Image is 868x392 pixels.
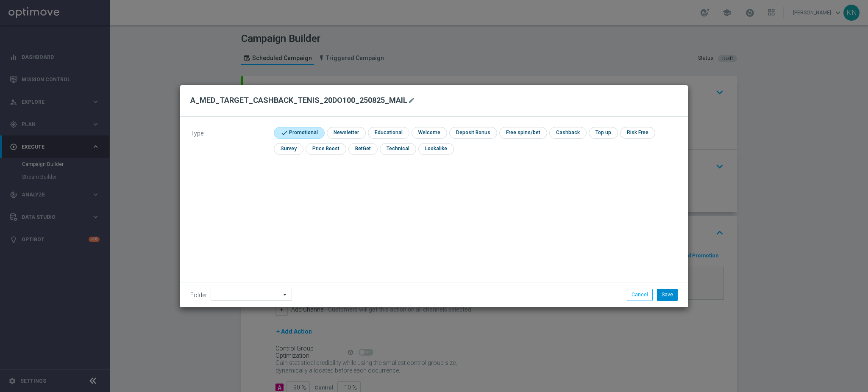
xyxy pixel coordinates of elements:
[190,130,205,137] span: Type:
[190,95,407,105] h2: A_MED_TARGET_CASHBACK_TENIS_20DO100_250825_MAIL
[190,292,207,299] label: Folder
[408,97,415,104] i: mode_edit
[657,289,678,301] button: Save
[627,289,653,301] button: Cancel
[407,95,418,105] button: mode_edit
[281,289,289,300] i: arrow_drop_down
